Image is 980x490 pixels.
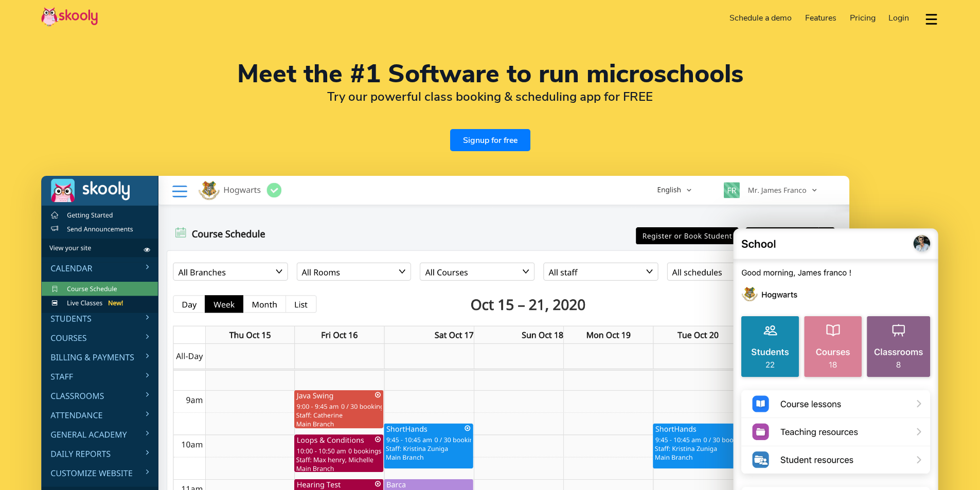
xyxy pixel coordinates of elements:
[41,7,98,27] img: Skooly
[798,10,843,26] a: Features
[882,10,916,26] a: Login
[41,89,939,104] h2: Try our powerful class booking & scheduling app for FREE
[850,12,876,24] span: Pricing
[723,10,799,26] a: Schedule a demo
[888,12,909,24] span: Login
[924,7,939,31] button: dropdown menu
[450,129,530,151] a: Signup for free
[41,62,939,86] h1: Meet the #1 Software to run microschools
[843,10,882,26] a: Pricing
